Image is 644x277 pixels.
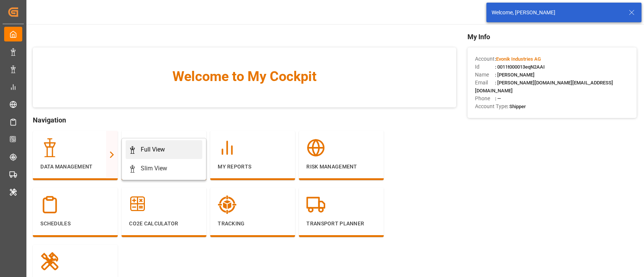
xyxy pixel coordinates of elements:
p: CO2e Calculator [129,220,199,228]
span: : [PERSON_NAME][DOMAIN_NAME][EMAIL_ADDRESS][DOMAIN_NAME] [475,80,613,93]
span: Account [475,55,495,63]
a: Slim View [126,159,202,178]
p: Data Management [40,163,110,171]
span: : 0011t000013eqN2AAI [495,64,545,70]
span: Name [475,71,495,79]
div: Full View [141,145,165,154]
div: Slim View [141,164,167,173]
span: : [495,56,541,62]
a: Full View [126,140,202,159]
p: Risk Management [306,163,376,171]
p: My Reports [218,163,287,171]
span: Id [475,63,495,71]
span: Phone [475,95,495,103]
span: My Info [467,32,637,42]
span: Email [475,79,495,87]
div: Welcome, [PERSON_NAME] [492,9,621,17]
span: Account Type [475,103,507,110]
span: : [PERSON_NAME] [495,72,535,78]
span: : — [495,96,501,101]
span: Evonik Industries AG [496,56,541,62]
p: Schedules [40,220,110,228]
p: Transport Planner [306,220,376,228]
p: Tracking [218,220,287,228]
span: Welcome to My Cockpit [48,66,441,87]
span: Navigation [33,115,456,125]
span: : Shipper [507,104,526,109]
